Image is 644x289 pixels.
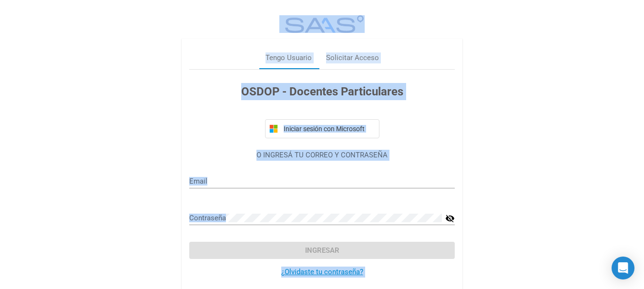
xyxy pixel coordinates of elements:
[189,83,455,100] h3: OSDOP - Docentes Particulares
[189,242,455,259] button: Ingresar
[189,150,455,161] p: O INGRESÁ TU CORREO Y CONTRASEÑA
[266,52,312,63] div: Tengo Usuario
[265,119,379,138] button: Iniciar sesión con Microsoft
[445,213,455,224] mat-icon: visibility_off
[282,125,375,133] span: Iniciar sesión con Microsoft
[612,257,634,279] div: Open Intercom Messenger
[326,52,379,63] div: Solicitar Acceso
[305,246,339,255] span: Ingresar
[281,268,363,276] a: ¿Olvidaste tu contraseña?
